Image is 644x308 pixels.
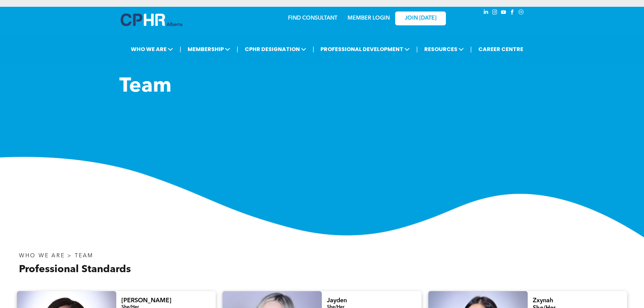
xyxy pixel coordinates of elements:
span: Professional Standards [19,264,131,275]
a: linkedin [482,8,490,18]
li: | [237,42,238,56]
a: instagram [491,8,499,18]
a: CAREER CENTRE [476,43,525,55]
a: Social network [518,8,525,18]
li: | [180,42,181,56]
span: Team [119,76,171,97]
img: A blue and white logo for cp alberta [121,14,182,26]
a: FIND CONSULTANT [288,16,337,21]
a: youtube [500,8,507,18]
li: | [416,42,418,56]
span: JOIN [DATE] [405,15,436,22]
a: JOIN [DATE] [395,11,446,25]
a: facebook [509,8,516,18]
span: WHO WE ARE [129,43,175,55]
span: PROFESSIONAL DEVELOPMENT [318,43,412,55]
span: MEMBERSHIP [186,43,232,55]
span: [PERSON_NAME] [121,298,171,304]
span: RESOURCES [422,43,466,55]
li: | [470,42,472,56]
span: Jayden [327,298,347,304]
li: | [313,42,314,56]
span: WHO WE ARE > TEAM [19,253,93,259]
a: MEMBER LOGIN [348,16,390,21]
span: CPHR DESIGNATION [243,43,308,55]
